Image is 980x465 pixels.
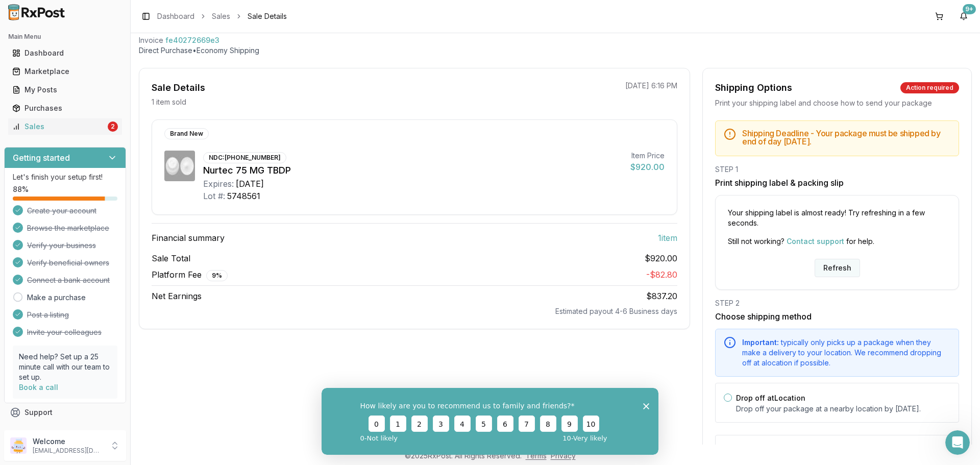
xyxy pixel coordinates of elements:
[815,259,860,277] button: Refresh
[630,161,665,173] div: $920.00
[4,100,126,116] button: Purchases
[715,98,959,108] div: Print your shipping label and choose how to send your package
[4,45,126,61] button: Dashboard
[4,118,126,135] button: Sales2
[139,35,163,45] div: Invoice
[12,121,106,132] div: Sales
[27,327,102,337] span: Invite your colleagues
[12,103,118,113] div: Purchases
[8,81,122,99] a: My Posts
[203,190,225,202] div: Lot #:
[13,172,117,182] p: Let's finish your setup first!
[8,44,122,62] a: Dashboard
[152,252,190,264] span: Sale Total
[203,152,286,163] div: NDC: [PHONE_NUMBER]
[152,268,228,281] span: Platform Fee
[157,11,287,21] nav: breadcrumb
[963,4,976,14] div: 9+
[742,338,779,347] span: Important:
[658,232,677,244] span: 1 item
[728,236,946,247] p: Still not working? for help.
[4,4,69,20] img: RxPost Logo
[955,8,972,25] button: 9+
[165,35,219,45] span: fe40272669e3
[4,63,126,80] button: Marketplace
[742,337,950,368] div: typically only picks up a package when they make a delivery to your location. We recommend droppi...
[728,208,946,228] p: Your shipping label is almost ready! Try refreshing in a few seconds.
[8,117,122,136] a: Sales2
[4,82,126,98] button: My Posts
[645,252,677,264] span: $920.00
[152,81,205,95] div: Sale Details
[945,430,970,455] iframe: Intercom live chat
[19,383,58,391] a: Book a call
[13,152,70,164] h3: Getting started
[12,66,118,77] div: Marketplace
[27,223,109,233] span: Browse the marketplace
[24,426,59,436] span: Feedback
[715,310,959,323] h3: Choose shipping method
[4,422,126,440] button: Feedback
[152,306,677,316] div: Estimated payout 4-6 Business days
[248,11,287,21] span: Sale Details
[27,240,96,251] span: Verify your business
[10,437,27,454] img: User avatar
[526,451,547,460] a: Terms
[236,178,264,190] div: [DATE]
[27,275,110,285] span: Connect a bank account
[203,163,622,178] div: Nurtec 75 MG TBDP
[646,270,677,280] span: - $82.80
[19,352,111,382] p: Need help? Set up a 25 minute call with our team to set up.
[152,97,186,107] p: 1 item sold
[736,404,950,414] p: Drop off your package at a nearby location by [DATE] .
[8,62,122,81] a: Marketplace
[715,164,959,175] div: STEP 1
[27,258,109,268] span: Verify beneficial owners
[715,81,792,95] div: Shipping Options
[27,292,86,303] a: Make a purchase
[164,151,195,181] img: Nurtec 75 MG TBDP
[203,178,234,190] div: Expires:
[625,81,677,91] p: [DATE] 6:16 PM
[157,11,194,21] a: Dashboard
[715,298,959,308] div: STEP 2
[152,290,202,302] span: Net Earnings
[551,451,576,460] a: Privacy
[736,394,805,402] label: Drop off at Location
[8,99,122,117] a: Purchases
[12,85,118,95] div: My Posts
[139,45,972,56] p: Direct Purchase • Economy Shipping
[164,128,209,139] div: Brand New
[33,436,104,447] p: Welcome
[630,151,665,161] div: Item Price
[12,48,118,58] div: Dashboard
[152,232,225,244] span: Financial summary
[646,291,677,301] span: $837.20
[108,121,118,132] div: 2
[27,206,96,216] span: Create your account
[8,33,122,41] h2: Main Menu
[27,310,69,320] span: Post a listing
[742,129,950,145] h5: Shipping Deadline - Your package must be shipped by end of day [DATE] .
[715,177,959,189] h3: Print shipping label & packing slip
[212,11,230,21] a: Sales
[13,184,29,194] span: 88 %
[33,447,104,455] p: [EMAIL_ADDRESS][DOMAIN_NAME]
[900,82,959,93] div: Action required
[227,190,260,202] div: 5748561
